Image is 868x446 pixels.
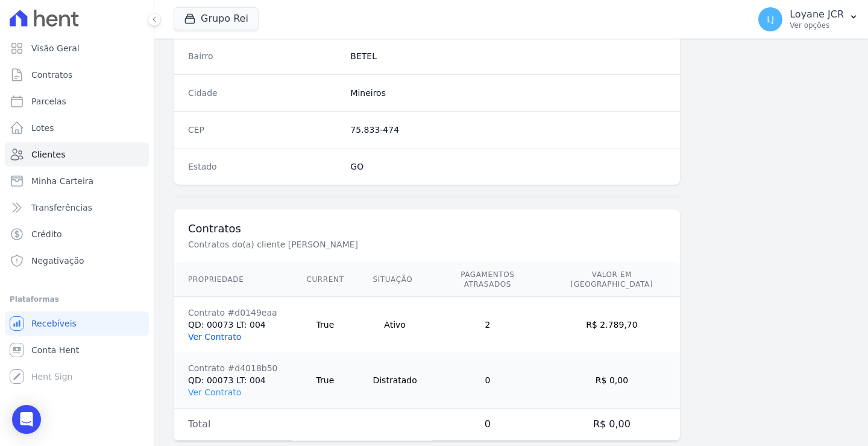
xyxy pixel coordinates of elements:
span: Lotes [31,122,54,134]
td: R$ 2.789,70 [544,297,680,353]
td: 0 [432,352,544,409]
td: True [292,352,359,409]
td: Distratado [358,352,431,409]
a: Ver Contrato [188,332,241,342]
dt: Bairro [188,50,341,62]
th: Valor em [GEOGRAPHIC_DATA] [544,263,680,297]
th: Propriedade [174,263,292,297]
div: Contrato #d0149eaa [188,307,278,319]
a: Negativação [5,249,149,273]
td: R$ 0,00 [544,352,680,409]
dt: Cidade [188,87,341,99]
dt: CEP [188,124,341,136]
td: True [292,297,359,353]
td: 0 [432,409,544,441]
a: Transferências [5,196,149,220]
button: LJ Loyane JCR Ver opções [749,2,868,36]
span: Visão Geral [31,42,80,54]
a: Conta Hent [5,338,149,362]
td: Ativo [358,297,431,353]
a: Lotes [5,116,149,140]
span: Contratos [31,69,72,81]
span: Conta Hent [31,344,79,356]
td: QD: 00073 LT: 004 [174,352,292,409]
td: 2 [432,297,544,353]
td: Total [174,409,292,441]
dd: 75.833-474 [350,124,665,136]
span: LJ [767,15,774,24]
td: R$ 0,00 [544,409,680,441]
a: Contratos [5,63,149,87]
th: Situação [358,263,431,297]
dd: BETEL [350,50,665,62]
th: Current [292,263,359,297]
p: Ver opções [790,21,844,30]
h3: Contratos [188,221,665,236]
a: Ver Contrato [188,387,241,397]
span: Clientes [31,148,65,161]
div: Open Intercom Messenger [12,405,41,434]
p: Loyane JCR [790,8,844,21]
div: Plataformas [10,292,144,307]
dd: Mineiros [350,87,665,99]
button: Grupo Rei [174,7,259,30]
a: Parcelas [5,89,149,113]
span: Crédito [31,228,62,240]
th: Pagamentos Atrasados [432,263,544,297]
span: Parcelas [31,95,66,107]
a: Clientes [5,142,149,167]
span: Transferências [31,202,92,214]
dd: GO [350,161,665,173]
div: Contrato #d4018b50 [188,362,278,374]
a: Visão Geral [5,36,149,60]
a: Minha Carteira [5,169,149,193]
span: Negativação [31,255,84,267]
span: Minha Carteira [31,175,93,187]
p: Contratos do(a) cliente [PERSON_NAME] [188,238,593,250]
span: Recebíveis [31,317,77,330]
a: Crédito [5,222,149,246]
a: Recebíveis [5,311,149,336]
dt: Estado [188,161,341,173]
td: QD: 00073 LT: 004 [174,297,292,353]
